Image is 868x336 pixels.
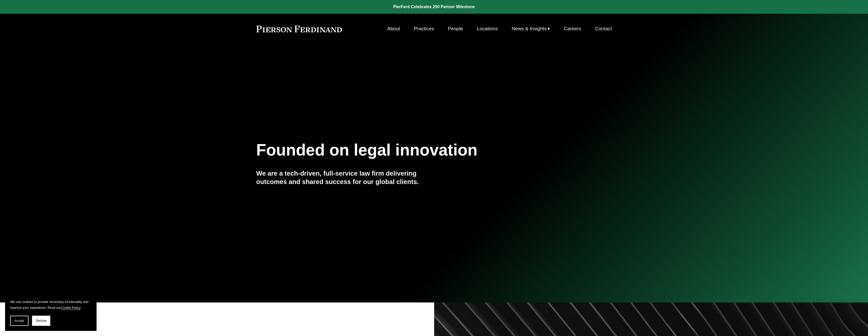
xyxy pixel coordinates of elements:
h4: We are a tech-driven, full-service law firm delivering outcomes and shared success for our global... [256,169,434,186]
section: Cookie banner [5,294,97,331]
span: Accept [14,319,24,323]
a: Cookie Policy [61,306,81,310]
a: About [387,24,400,34]
a: folder dropdown [512,24,550,34]
a: Locations [477,24,498,34]
h1: Founded on legal innovation [256,141,553,159]
button: Decline [32,316,50,326]
button: Accept [10,316,28,326]
span: Decline [36,319,46,323]
a: Careers [564,24,581,34]
p: We use cookies to provide necessary functionality and improve your experience. Read our . [10,299,91,311]
span: News & Insights [512,24,547,33]
a: People [448,24,463,34]
a: Practices [414,24,434,34]
a: Contact [595,24,612,34]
